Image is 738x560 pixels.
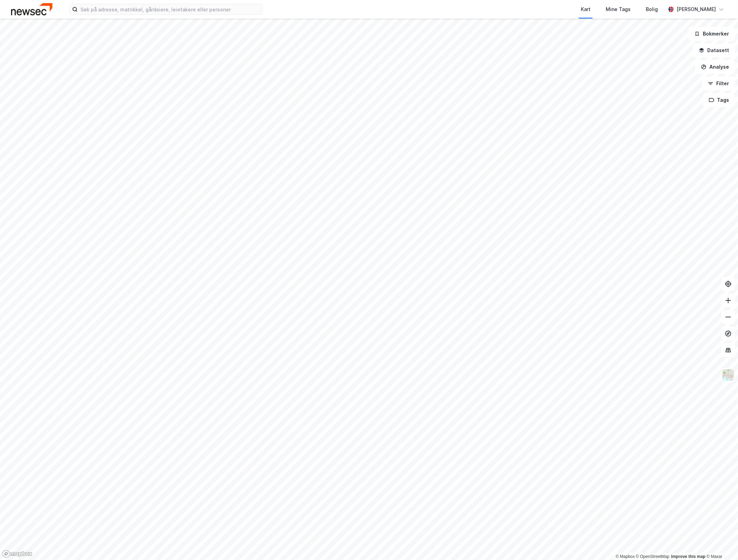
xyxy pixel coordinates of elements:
button: Bokmerker [689,27,735,41]
div: Kontrollprogram for chat [703,527,738,560]
div: Kart [581,5,591,13]
iframe: Chat Widget [703,527,738,560]
img: newsec-logo.f6e21ccffca1b3a03d2d.png [11,3,52,15]
a: Improve this map [671,554,706,559]
a: OpenStreetMap [636,554,670,559]
button: Analyse [695,60,735,74]
a: Mapbox homepage [2,550,32,558]
input: Søk på adresse, matrikkel, gårdeiere, leietakere eller personer [78,4,262,14]
img: Z [722,369,735,382]
div: [PERSON_NAME] [677,5,716,13]
div: Mine Tags [606,5,631,13]
button: Filter [702,77,735,90]
a: Mapbox [616,554,635,559]
button: Tags [703,93,735,107]
button: Datasett [693,43,735,57]
div: Bolig [646,5,658,13]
